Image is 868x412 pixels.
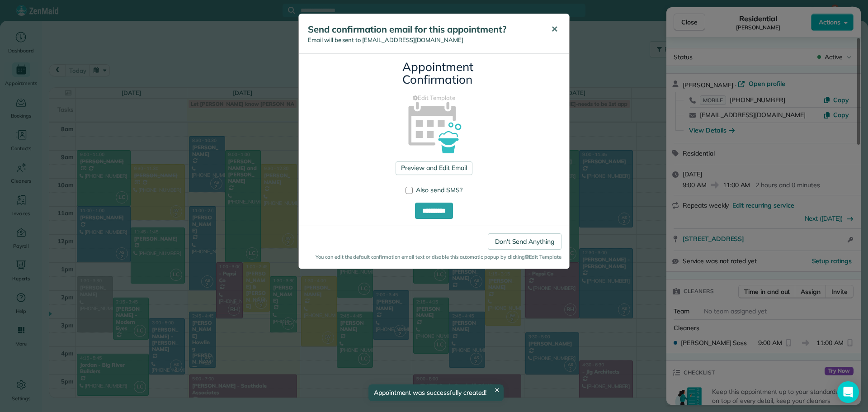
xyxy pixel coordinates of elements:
[551,24,558,34] span: ✕
[368,384,504,401] div: Appointment was successfully created!
[308,23,538,36] h5: Send confirmation email for this appointment?
[306,94,562,103] a: Edit Template
[308,36,463,43] span: Email will be sent to [EMAIL_ADDRESS][DOMAIN_NAME]
[488,233,561,250] a: Don't Send Anything
[396,161,472,175] a: Preview and Edit Email
[394,86,475,167] img: appointment_confirmation_icon-141e34405f88b12ade42628e8c248340957700ab75a12ae832a8710e9b578dc5.png
[402,61,466,86] h3: Appointment Confirmation
[837,381,859,403] div: Open Intercom Messenger
[307,253,561,261] small: You can edit the default confirmation email text or disable this automatic popup by clicking Edit...
[416,186,462,194] span: Also send SMS?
